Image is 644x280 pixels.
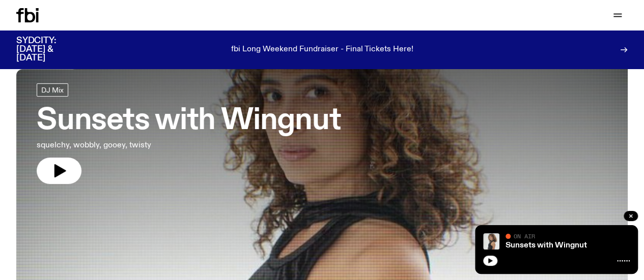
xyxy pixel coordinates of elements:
[483,233,499,250] img: Tangela looks past her left shoulder into the camera with an inquisitive look. She is wearing a s...
[16,37,81,63] h3: SYDCITY: [DATE] & [DATE]
[37,139,297,151] p: squelchy, wobbly, gooey, twisty
[37,83,68,97] a: DJ Mix
[506,241,587,250] a: Sunsets with Wingnut
[231,45,413,54] p: fbi Long Weekend Fundraiser - Final Tickets Here!
[514,233,535,239] span: On Air
[37,107,341,135] h3: Sunsets with Wingnut
[37,83,341,184] a: Sunsets with Wingnutsquelchy, wobbly, gooey, twisty
[41,86,64,94] span: DJ Mix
